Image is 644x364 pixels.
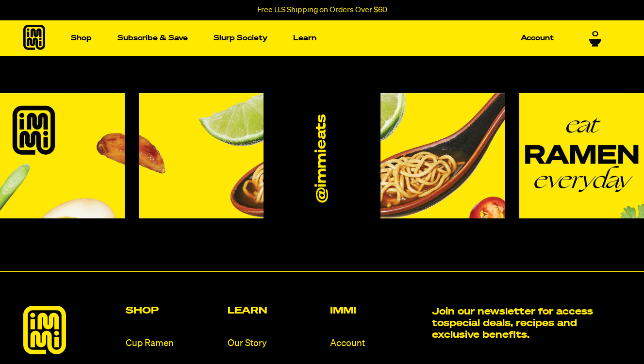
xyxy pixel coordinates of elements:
[257,6,387,15] p: Free U.S Shipping on Orders Over $60
[330,337,425,350] a: Account
[139,93,264,218] img: Instagram
[432,306,599,341] h2: Join our newsletter for access to special deals, recipes and exclusive benefits.
[592,30,598,38] span: 0
[126,337,220,350] a: Cup Ramen
[114,31,192,46] a: Subscribe & Save
[380,93,505,218] img: Instagram
[314,114,330,202] a: @immieats
[289,31,320,46] a: Learn
[517,31,558,46] a: Account
[228,306,322,315] h2: Learn
[67,31,96,46] a: Shop
[330,306,425,315] h2: Immi
[67,20,558,56] nav: Main navigation
[126,306,220,315] h2: Shop
[519,93,644,218] img: Instagram
[228,337,322,350] a: Our Story
[23,306,66,354] img: immieats
[589,30,601,46] a: 0
[210,31,271,46] a: Slurp Society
